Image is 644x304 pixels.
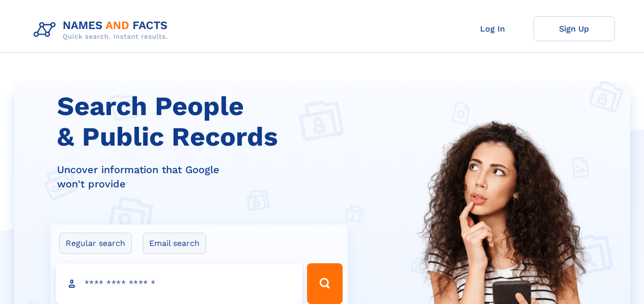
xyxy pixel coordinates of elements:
[30,16,176,44] img: Logo Names and Facts
[143,233,206,254] label: Email search
[307,263,343,304] button: Search Button
[57,162,354,191] div: Uncover information that Google won't provide
[56,263,302,304] input: search input
[452,16,534,41] a: Log In
[57,91,354,152] h1: Search People & Public Records
[534,16,615,41] a: Sign Up
[59,233,132,254] label: Regular search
